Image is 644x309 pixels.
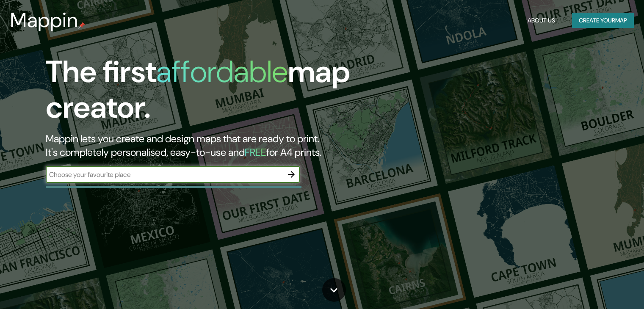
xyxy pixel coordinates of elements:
input: Choose your favourite place [46,170,283,179]
h1: affordable [156,52,288,91]
button: Create yourmap [572,13,634,28]
h5: FREE [245,146,266,159]
img: mappin-pin [78,22,85,29]
h2: Mappin lets you create and design maps that are ready to print. It's completely personalised, eas... [46,132,368,159]
button: About Us [524,13,558,28]
h1: The first map creator. [46,54,368,132]
h3: Mappin [10,8,78,32]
